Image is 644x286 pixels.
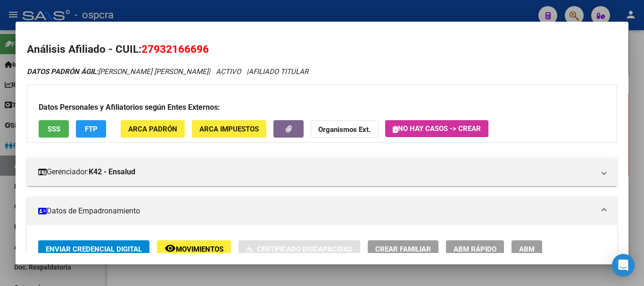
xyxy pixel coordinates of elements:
span: ARCA Impuestos [199,125,259,133]
mat-icon: remove_red_eye [165,243,176,254]
button: ARCA Padrón [121,120,185,138]
i: | ACTIVO | [27,67,308,76]
button: ABM [512,240,542,258]
span: 27932166696 [141,43,209,55]
button: Organismos Ext. [311,120,378,138]
strong: DATOS PADRÓN ÁGIL: [27,67,98,76]
span: ARCA Padrón [128,125,177,133]
h3: Datos Personales y Afiliatorios según Entes Externos: [39,102,605,113]
span: Crear Familiar [375,245,431,253]
span: ABM [519,245,535,253]
mat-expansion-panel-header: Datos de Empadronamiento [27,197,617,225]
button: ARCA Impuestos [192,120,266,138]
span: ABM Rápido [454,245,496,253]
button: Enviar Credencial Digital [38,240,149,258]
button: Certificado Discapacidad [239,240,360,258]
strong: Organismos Ext. [318,125,371,134]
button: Crear Familiar [368,240,438,258]
button: No hay casos -> Crear [385,120,488,137]
h2: Análisis Afiliado - CUIL: [27,41,617,57]
button: SSS [39,120,69,138]
button: Movimientos [157,240,231,258]
span: SSS [48,125,60,133]
button: FTP [76,120,106,138]
span: Enviar Credencial Digital [46,245,142,253]
strong: K42 - Ensalud [89,166,135,178]
span: No hay casos -> Crear [393,124,481,133]
mat-panel-title: Gerenciador: [38,166,594,178]
span: FTP [85,125,98,133]
div: Open Intercom Messenger [612,254,635,277]
span: Movimientos [176,245,223,253]
mat-panel-title: Datos de Empadronamiento [38,205,594,217]
button: ABM Rápido [446,240,504,258]
span: [PERSON_NAME] [PERSON_NAME] [27,67,208,76]
span: AFILIADO TITULAR [248,67,308,76]
mat-expansion-panel-header: Gerenciador:K42 - Ensalud [27,158,617,186]
span: Certificado Discapacidad [257,245,353,253]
